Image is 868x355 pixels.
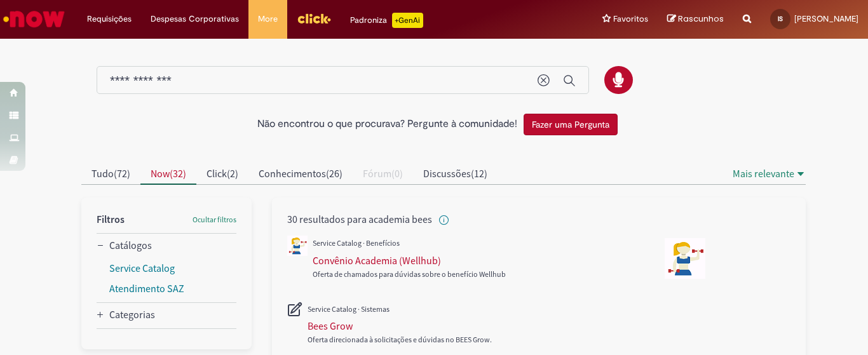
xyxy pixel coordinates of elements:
span: [PERSON_NAME] [794,13,858,24]
span: Favoritos [613,13,648,25]
span: Requisições [87,13,132,25]
img: click_logo_yellow_360x200.png [297,9,331,28]
h2: Não encontrou o que procurava? Pergunte à comunidade! [257,119,517,130]
img: ServiceNow [1,6,67,32]
span: IS [778,15,783,23]
span: Rascunhos [678,13,724,25]
p: +GenAi [392,13,423,28]
div: Padroniza [350,13,423,28]
a: Rascunhos [667,13,724,25]
button: Fazer uma Pergunta [524,114,618,135]
span: More [258,13,278,25]
span: Despesas Corporativas [151,13,239,25]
